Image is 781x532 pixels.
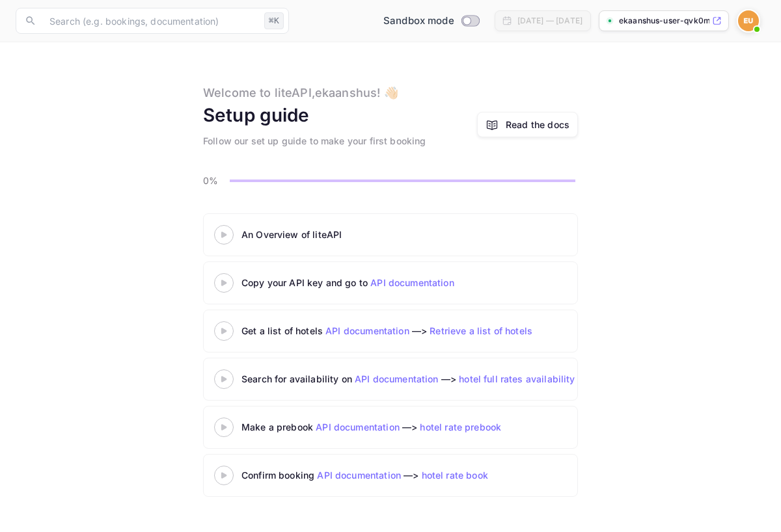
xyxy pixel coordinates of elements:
div: Get a list of hotels —> [241,324,567,338]
div: Welcome to liteAPI, ekaanshus ! 👋🏻 [203,84,398,101]
div: [DATE] — [DATE] [517,15,582,27]
div: Follow our set up guide to make your first booking [203,134,426,148]
a: API documentation [316,421,400,432]
div: Make a prebook —> [241,420,567,434]
a: hotel rate prebook [420,421,501,432]
a: hotel rate book [422,470,488,481]
a: API documentation [317,470,401,481]
div: Copy your API key and go to [241,276,567,289]
a: API documentation [325,325,409,336]
span: Sandbox mode [383,14,454,29]
a: Read the docs [506,118,569,131]
a: Read the docs [477,112,578,137]
div: An Overview of liteAPI [241,228,567,241]
div: ⌘K [264,12,284,29]
div: Confirm booking —> [241,468,567,482]
p: 0% [203,174,226,187]
div: Switch to Production mode [378,14,484,29]
input: Search (e.g. bookings, documentation) [42,8,259,34]
a: API documentation [370,277,454,288]
a: API documentation [355,373,439,384]
a: hotel full rates availability [459,373,575,384]
div: Setup guide [203,101,310,129]
p: ekaanshus-user-qvk0m.n... [619,15,709,27]
a: Retrieve a list of hotels [430,325,532,336]
div: Search for availability on —> [241,372,697,386]
img: ekaanshus User [738,10,759,31]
